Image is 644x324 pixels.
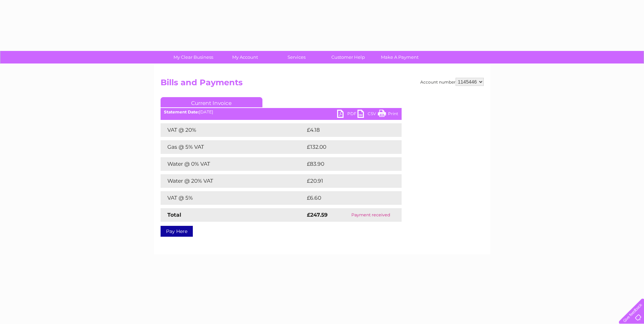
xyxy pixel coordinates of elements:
div: Account number [420,78,484,86]
h2: Bills and Payments [161,78,484,91]
b: Statement Date: [164,109,199,114]
a: Current Invoice [161,97,262,107]
a: Pay Here [161,226,193,237]
td: £20.91 [305,174,387,188]
a: Print [378,110,398,120]
td: VAT @ 20% [161,123,305,137]
a: Make A Payment [372,51,428,64]
div: [DATE] [161,110,402,114]
td: £4.18 [305,123,385,137]
td: £6.60 [305,191,386,205]
a: CSV [357,110,378,120]
td: Water @ 0% VAT [161,157,305,171]
td: £83.90 [305,157,388,171]
td: £132.00 [305,140,389,154]
a: My Clear Business [165,51,221,64]
a: PDF [337,110,357,120]
td: Water @ 20% VAT [161,174,305,188]
strong: Total [167,212,181,218]
a: Services [269,51,325,64]
a: My Account [217,51,273,64]
td: Gas @ 5% VAT [161,140,305,154]
strong: £247.59 [307,212,328,218]
td: Payment received [340,208,402,222]
a: Customer Help [320,51,376,64]
td: VAT @ 5% [161,191,305,205]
